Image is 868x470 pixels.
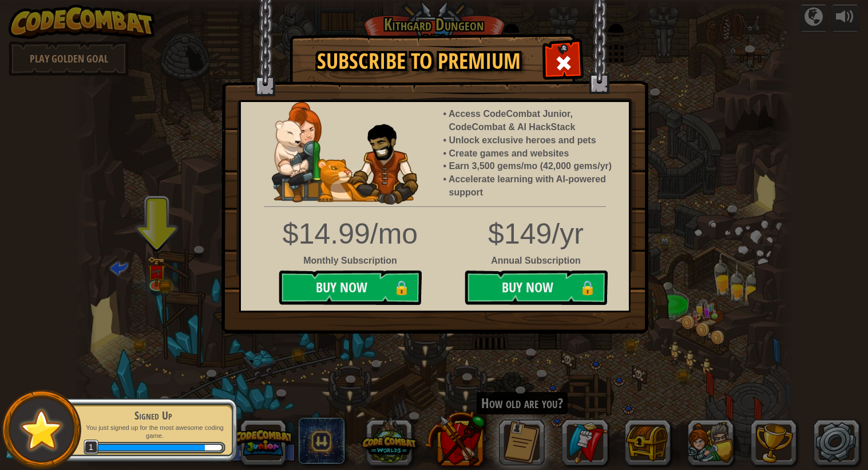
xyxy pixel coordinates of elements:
[275,254,426,268] div: Monthly Subscription
[279,271,422,305] button: Buy Now🔒
[84,440,99,455] span: 1
[81,424,225,440] p: You just signed up for the most awesome coding game.
[302,49,536,73] h1: Subscribe to Premium
[449,134,617,147] li: Unlock exclusive heroes and pets
[449,147,617,160] li: Create games and websites
[449,173,617,199] li: Accelerate learning with AI-powered support
[272,102,418,205] img: anya-and-nando-pet.webp
[232,254,637,268] div: Annual Subscription
[15,404,68,455] img: default.png
[449,160,617,173] li: Earn 3,500 gems/mo (42,000 gems/yr)
[465,271,608,305] button: Buy Now🔒
[275,214,426,254] div: $14.99/mo
[232,214,637,254] div: $149/yr
[449,108,617,134] li: Access CodeCombat Junior, CodeCombat & AI HackStack
[81,408,225,424] div: Signed Up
